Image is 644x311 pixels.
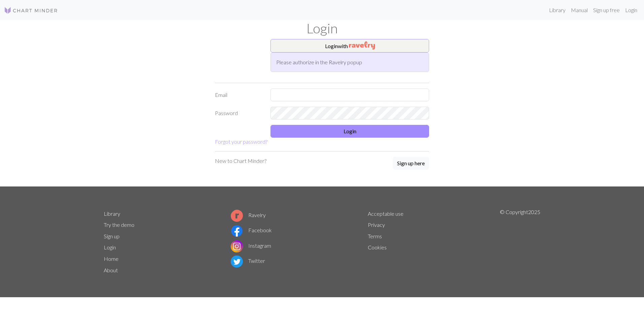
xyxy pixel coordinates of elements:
a: Ravelry [231,212,266,218]
a: Twitter [231,257,265,264]
a: Acceptable use [368,210,404,217]
a: Library [546,3,568,17]
a: Home [104,255,119,262]
button: Loginwith [270,39,429,53]
a: Library [104,210,120,217]
p: New to Chart Minder? [215,157,266,165]
div: Please authorize in the Ravelry popup [270,53,429,72]
a: Privacy [368,221,385,228]
a: Manual [568,3,590,17]
h1: Login [100,20,544,36]
a: Cookies [368,244,387,250]
a: Terms [368,233,382,239]
p: © Copyright 2025 [500,208,540,276]
label: Password [211,107,266,119]
a: Login [622,3,640,17]
img: Instagram logo [231,240,243,252]
a: About [104,267,118,273]
img: Ravelry [349,41,375,49]
a: Login [104,244,116,250]
a: Sign up [104,233,120,239]
img: Logo [4,6,58,14]
img: Twitter logo [231,255,243,268]
img: Facebook logo [231,225,243,237]
a: Try the demo [104,221,134,228]
a: Facebook [231,227,272,233]
label: Email [211,89,266,101]
a: Forgot your password? [215,138,267,145]
a: Instagram [231,242,271,249]
a: Sign up free [590,3,622,17]
a: Sign up here [393,157,429,170]
button: Sign up here [393,157,429,170]
img: Ravelry logo [231,210,243,222]
button: Login [270,125,429,138]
